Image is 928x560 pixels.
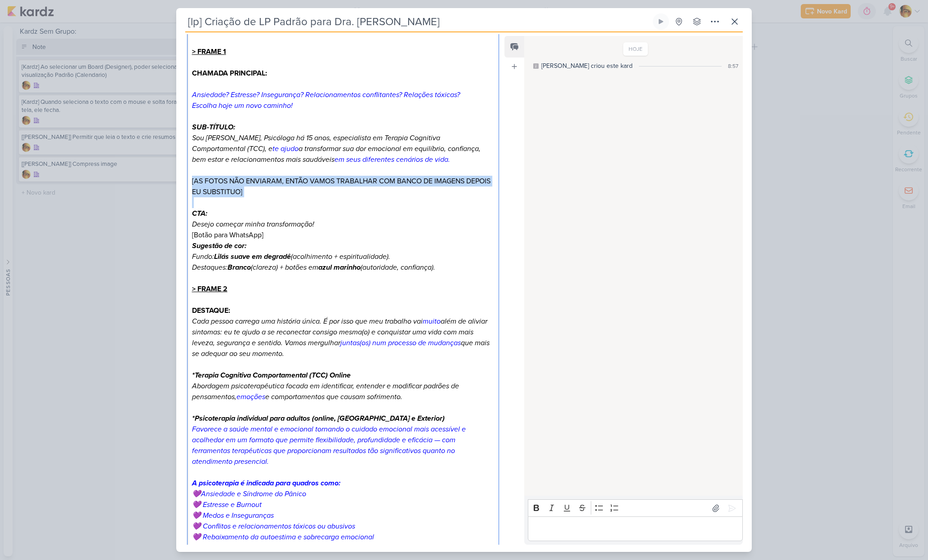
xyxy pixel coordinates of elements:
[192,479,340,488] strong: A psicoterapia é indicada para quadros como:
[192,263,435,272] i: Destaques: (clareza) + botões em (autoridade, confiança).
[192,489,201,498] strong: 💜
[192,371,351,380] strong: *Terapia Cognitiva Comportamental (TCC) Online
[236,392,265,401] i: emoções
[192,522,355,531] i: 💜 Conflitos e relacionamentos tóxicos ou abusivos
[533,63,539,69] div: Este log é visível à todos no kard
[272,144,299,153] i: te ajudo
[192,231,263,240] span: [Botão para WhatsApp]
[528,499,743,517] div: Editor toolbar
[192,317,487,347] i: além de aliviar sintomas: eu te ajudo a se reconectar consigo mesma(o) e conquistar uma vida com ...
[192,489,306,498] i: Ansiedade e Síndrome do Pânico
[192,176,494,197] p: [AS FOTOS NÃO ENVIARAM, ENTÃO VAMOS TRABALHAR COM BANCO DE IMAGENS DEPOIS EU SUBSTITUO]
[192,47,226,56] u: > FRAME 1
[541,61,633,71] div: Leandro criou este kard
[192,252,390,261] i: Fundo: (acolhimento + espiritualidade).
[318,263,361,272] strong: azul marinho
[728,62,738,70] div: 8:57
[192,317,423,326] i: Cada pessoa carrega uma história única. É por isso que meu trabalho vai
[340,338,370,347] i: juntas(os)
[192,511,274,520] i: 💜 Medos e Inseguranças
[657,18,665,25] div: Ligar relógio
[228,263,251,272] strong: Branco
[192,414,445,423] strong: *Psicoterapia individual para adultos (online, [GEOGRAPHIC_DATA] e Exterior)
[192,241,246,250] strong: Sugestão de cor:
[528,516,743,541] div: Editor editing area: main
[265,392,402,401] i: e comportamentos que causam sofrimento.
[192,209,207,218] strong: CTA:
[372,338,461,347] i: num processo de mudanças
[192,533,374,542] i: 💜 Rebaixamento da autoestima e sobrecarga emocional
[192,425,466,466] i: Favorece a saúde mental e emocional tornando o cuidado emocional mais acessível e acolhedor em um...
[192,500,262,509] i: 💜 Estresse e Burnout
[192,123,235,132] strong: SUB-TÍTULO:
[423,317,441,326] i: muito
[192,90,460,99] i: Ansiedade? Estresse? Insegurança? Relacionamentos conflitantes? Relações tóxicas?
[335,155,450,164] i: em seus diferentes cenários de vida.
[214,252,291,261] strong: Lilás suave em degradê
[192,69,267,78] strong: CHAMADA PRINCIPAL:
[192,133,440,153] i: Sou [PERSON_NAME], Psicóloga há 15 anos, especialista em Terapia Cognitiva Comportamental (TCC), e
[192,306,230,315] strong: DESTAQUE:
[192,144,481,164] i: a transformar sua dor emocional em equilíbrio, confiança, bem estar e relacionamentos mais saudáveis
[185,13,651,30] input: Kard Sem Título
[192,382,459,401] i: Abordagem psicoterapêutica focada em identificar, entender e modificar padrões de pensamentos,
[192,101,293,110] i: Escolha hoje um novo caminho!
[192,220,314,229] i: Desejo começar minha transformação!
[192,284,228,293] u: > FRAME 2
